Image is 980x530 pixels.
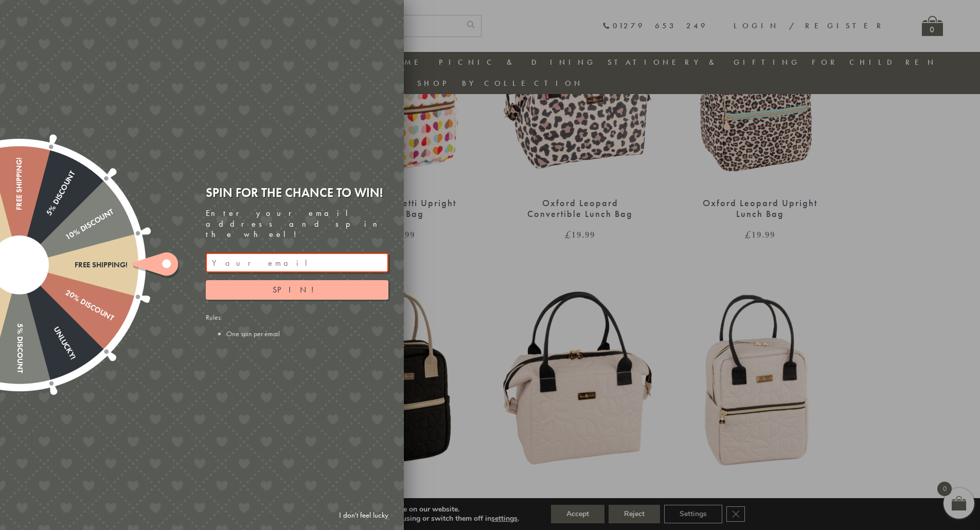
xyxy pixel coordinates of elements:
[273,284,322,295] span: Spin!
[206,253,388,272] input: Your email
[206,208,388,240] div: Enter your email address and spin the wheel!
[206,280,388,300] button: Spin!
[334,506,394,525] a: I don't feel lucky
[15,263,77,360] div: Unlucky!
[17,261,115,323] div: 20% Discount
[20,261,128,269] div: Free shipping!
[17,207,115,269] div: 10% Discount
[226,329,388,338] li: One spin per email
[15,265,24,373] div: 5% Discount
[206,185,388,200] div: Spin for the chance to win!
[15,157,24,265] div: Free shipping!
[15,169,77,267] div: 5% Discount
[206,313,388,338] div: Rules:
